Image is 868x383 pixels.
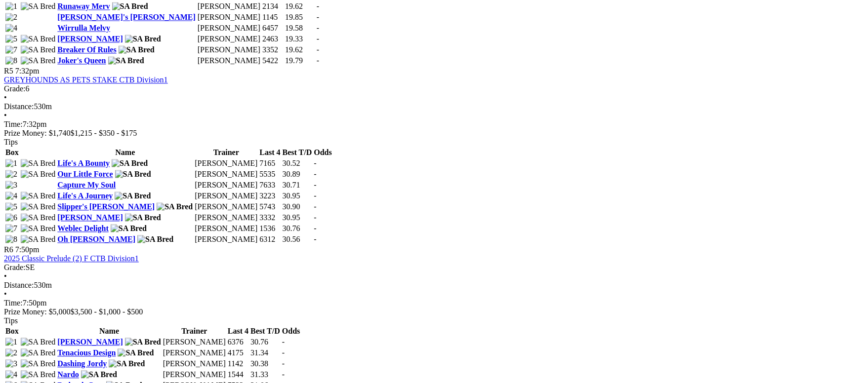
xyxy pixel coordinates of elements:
[259,202,281,212] td: 5743
[81,370,117,379] img: SA Bred
[194,224,258,233] td: [PERSON_NAME]
[317,35,319,43] span: -
[57,56,106,65] a: Joker's Queen
[282,224,313,233] td: 30.76
[21,170,56,179] img: SA Bred
[21,191,56,200] img: SA Bred
[57,338,123,346] a: [PERSON_NAME]
[119,45,155,54] img: SA Bred
[194,234,258,244] td: [PERSON_NAME]
[282,359,285,368] span: -
[5,213,17,222] img: 6
[227,370,249,380] td: 1544
[250,359,281,369] td: 30.38
[137,235,173,244] img: SA Bred
[4,120,23,128] span: Time:
[4,84,26,93] span: Grade:
[262,1,284,11] td: 2134
[108,56,144,65] img: SA Bred
[4,299,864,307] div: 7:50pm
[5,170,17,179] img: 2
[314,235,316,243] span: -
[21,338,56,346] img: SA Bred
[118,348,154,357] img: SA Bred
[15,67,40,75] span: 7:32pm
[5,370,17,379] img: 4
[317,24,319,32] span: -
[4,272,7,280] span: •
[57,24,110,32] a: Wirrulla Melvy
[71,307,143,316] span: $3,500 - $1,000 - $500
[314,181,316,189] span: -
[194,191,258,201] td: [PERSON_NAME]
[4,84,864,93] div: 6
[282,148,313,157] th: Best T/D
[112,2,148,11] img: SA Bred
[5,148,19,156] span: Box
[4,281,864,290] div: 530m
[282,180,313,190] td: 30.71
[57,159,110,167] a: Life's A Bounty
[21,213,56,222] img: SA Bred
[262,56,284,66] td: 5422
[262,12,284,22] td: 1145
[4,245,13,254] span: R6
[163,359,226,369] td: [PERSON_NAME]
[21,370,56,379] img: SA Bred
[317,45,319,54] span: -
[250,326,281,336] th: Best T/D
[285,34,315,44] td: 19.33
[259,180,281,190] td: 7633
[15,245,40,254] span: 7:50pm
[317,2,319,10] span: -
[163,337,226,347] td: [PERSON_NAME]
[227,326,249,336] th: Last 4
[259,191,281,201] td: 3223
[4,316,18,325] span: Tips
[125,338,161,346] img: SA Bred
[4,111,7,119] span: •
[314,213,316,222] span: -
[21,359,56,368] img: SA Bred
[57,326,162,336] th: Name
[115,191,151,200] img: SA Bred
[5,181,17,190] img: 3
[21,202,56,211] img: SA Bred
[259,158,281,168] td: 7165
[157,202,193,211] img: SA Bred
[57,35,123,43] a: [PERSON_NAME]
[5,348,17,357] img: 2
[314,202,316,211] span: -
[4,307,864,316] div: Prize Money: $5,000
[262,34,284,44] td: 2463
[197,23,261,33] td: [PERSON_NAME]
[259,224,281,233] td: 1536
[112,159,148,168] img: SA Bred
[5,224,17,233] img: 7
[197,12,261,22] td: [PERSON_NAME]
[163,348,226,358] td: [PERSON_NAME]
[282,326,300,336] th: Odds
[4,129,864,138] div: Prize Money: $1,740
[21,224,56,233] img: SA Bred
[115,170,151,179] img: SA Bred
[5,327,19,335] span: Box
[285,56,315,66] td: 19.79
[259,169,281,179] td: 5535
[197,1,261,11] td: [PERSON_NAME]
[4,93,7,102] span: •
[109,359,145,368] img: SA Bred
[5,202,17,211] img: 5
[262,23,284,33] td: 6457
[71,129,137,137] span: $1,215 - $350 - $175
[21,235,56,244] img: SA Bred
[262,45,284,55] td: 3352
[227,359,249,369] td: 1142
[4,263,26,271] span: Grade:
[57,370,79,379] a: Nardo
[4,290,7,298] span: •
[282,348,285,357] span: -
[4,281,34,289] span: Distance:
[197,45,261,55] td: [PERSON_NAME]
[57,191,113,200] a: Life's A Journey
